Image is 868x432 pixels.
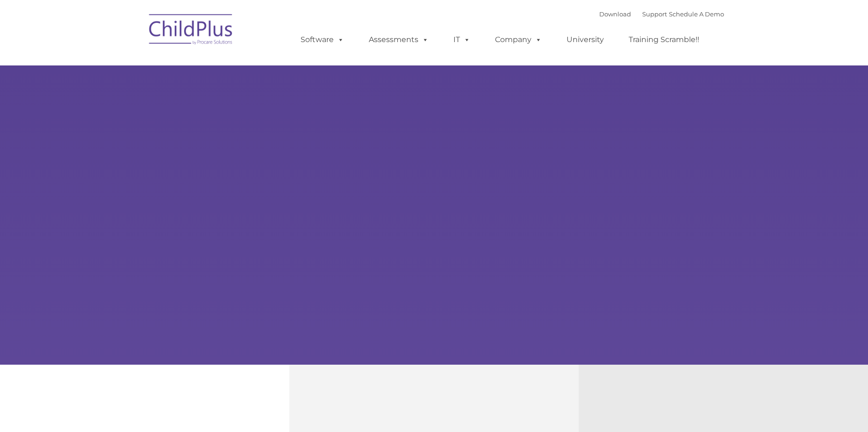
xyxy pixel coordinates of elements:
[619,30,709,49] a: Training Scramble!!
[599,10,631,18] a: Download
[291,30,353,49] a: Software
[599,10,724,18] font: |
[359,30,438,49] a: Assessments
[486,30,551,49] a: Company
[444,30,480,49] a: IT
[642,10,667,18] a: Support
[669,10,724,18] a: Schedule A Demo
[144,7,238,54] img: ChildPlus by Procare Solutions
[557,30,613,49] a: University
